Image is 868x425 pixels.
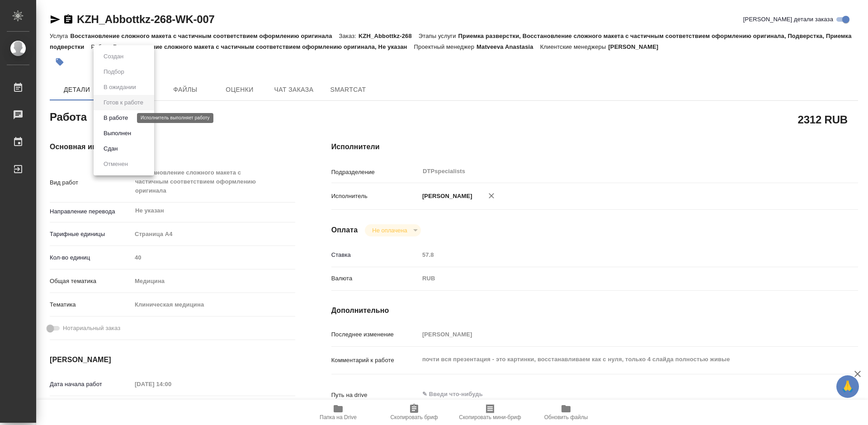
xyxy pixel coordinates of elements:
button: В работе [101,113,131,123]
button: Сдан [101,144,120,154]
button: Готов к работе [101,98,146,108]
button: Подбор [101,67,127,77]
button: Создан [101,52,126,61]
button: В ожидании [101,82,139,92]
button: Выполнен [101,128,134,138]
button: Отменен [101,159,131,169]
